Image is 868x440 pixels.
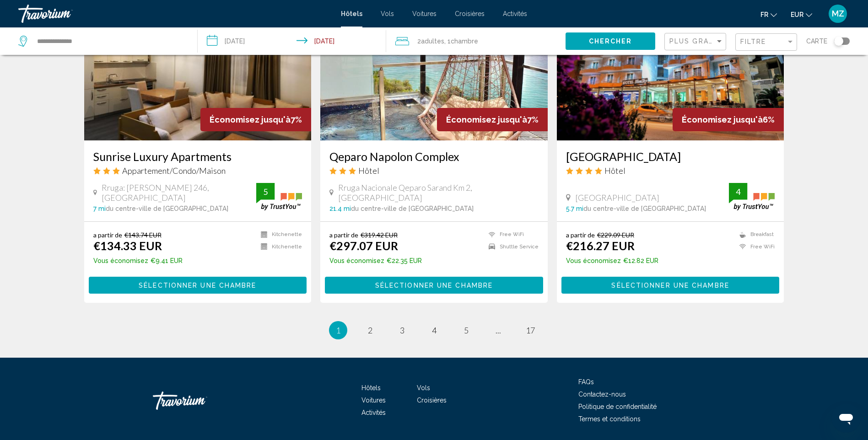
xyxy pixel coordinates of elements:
[735,231,775,239] li: Breakfast
[831,403,861,433] iframe: Bouton de lancement de la fenêtre de messagerie
[669,38,723,46] mat-select: Sort by
[329,257,422,264] p: €22.35 EUR
[578,403,657,410] a: Politique de confidentialité
[496,325,501,335] span: ...
[729,183,775,210] img: trustyou-badge.svg
[358,166,379,176] span: Hôtel
[735,33,797,52] button: Filter
[735,243,775,251] li: Free WiFi
[583,205,706,212] span: du centre-ville de [GEOGRAPHIC_DATA]
[153,387,244,414] a: Travorium
[417,384,430,392] a: Vols
[417,35,444,48] span: 2
[361,397,386,404] a: Voitures
[256,231,302,239] li: Kitchenette
[256,183,302,210] img: trustyou-badge.svg
[444,35,478,48] span: , 1
[446,115,527,124] span: Économisez jusqu'à
[566,231,595,239] span: a partir de
[341,10,362,17] a: Hôtels
[338,182,539,203] span: Rruga Nacionale Qeparo Sarand Km 2, [GEOGRAPHIC_DATA]
[729,186,747,197] div: 4
[826,4,850,23] button: User Menu
[381,10,394,17] a: Vols
[368,325,372,335] span: 2
[740,38,766,45] span: Filtre
[437,108,548,131] div: 7%
[256,243,302,251] li: Kitchenette
[832,9,844,18] span: MZ
[464,325,469,335] span: 5
[93,231,122,239] span: a partir de
[673,108,784,131] div: 6%
[89,277,307,294] button: Sélectionner une chambre
[106,205,228,212] span: du centre-ville de [GEOGRAPHIC_DATA]
[578,415,641,423] a: Termes et conditions
[566,205,583,212] span: 5.7 mi
[139,282,256,289] span: Sélectionner une chambre
[412,10,437,17] a: Voitures
[604,166,625,176] span: Hôtel
[93,257,148,264] span: Vous économisez
[84,321,784,339] ul: Pagination
[484,231,539,239] li: Free WiFi
[566,166,775,176] div: 4 star Hotel
[566,150,775,163] a: [GEOGRAPHIC_DATA]
[325,277,543,294] button: Sélectionner une chambre
[682,115,763,124] span: Économisez jusqu'à
[18,5,332,23] a: Travorium
[351,205,474,212] span: du centre-ville de [GEOGRAPHIC_DATA]
[575,193,659,203] span: [GEOGRAPHIC_DATA]
[566,257,621,264] span: Vous économisez
[451,38,478,45] span: Chambre
[124,231,162,239] del: €143.74 EUR
[806,35,827,48] span: Carte
[578,391,626,398] a: Contactez-nous
[417,397,447,404] a: Croisières
[503,10,527,17] span: Activités
[329,239,398,252] ins: €297.07 EUR
[611,282,729,289] span: Sélectionner une chambre
[791,8,812,21] button: Change currency
[827,37,850,45] button: Toggle map
[102,182,257,203] span: Rruga: [PERSON_NAME] 246, [GEOGRAPHIC_DATA]
[93,205,106,212] span: 7 mi
[361,384,381,392] a: Hôtels
[93,150,302,163] a: Sunrise Luxury Apartments
[325,279,543,289] a: Sélectionner une chambre
[561,279,780,289] a: Sélectionner une chambre
[561,277,780,294] button: Sélectionner une chambre
[93,239,162,252] ins: €134.33 EUR
[256,186,275,197] div: 5
[526,325,535,335] span: 17
[329,150,539,163] a: Qeparo Napolon Complex
[791,11,803,18] span: EUR
[200,108,311,131] div: 7%
[589,38,632,45] span: Chercher
[361,409,386,416] a: Activités
[336,325,340,335] span: 1
[329,166,539,176] div: 3 star Hotel
[566,257,658,264] p: €12.82 EUR
[122,166,226,176] span: Appartement/Condo/Maison
[566,239,635,252] ins: €216.27 EUR
[455,10,485,17] a: Croisières
[89,279,307,289] a: Sélectionner une chambre
[597,231,634,239] del: €229.09 EUR
[93,257,183,264] p: €9.41 EUR
[669,38,778,45] span: Plus grandes économies
[198,27,386,55] button: Check-in date: Oct 6, 2025 Check-out date: Oct 10, 2025
[578,378,594,386] a: FAQs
